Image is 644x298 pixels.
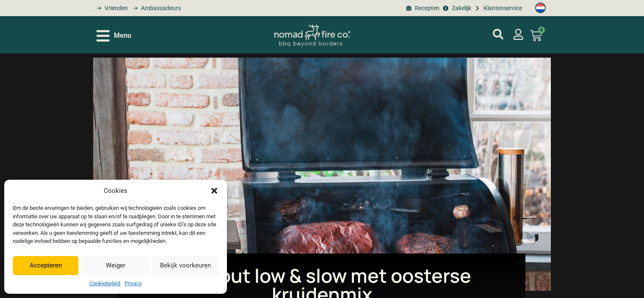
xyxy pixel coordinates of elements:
[130,4,181,13] a: grill bill ambassadors
[139,4,181,13] span: Ambassadeurs
[405,4,439,13] a: BBQ recepten
[13,204,218,245] div: Om de beste ervaringen te bieden, gebruiken wij technologieën zoals cookies om informatie over uw...
[124,279,142,288] a: Privacy
[538,27,545,33] span: 0
[93,58,551,291] img: Reebout op de pellet grill
[535,3,546,13] img: Nederlands
[13,256,78,275] button: Accepteren
[102,4,128,13] span: Vrienden
[97,28,131,43] div: Open/Close Menu
[114,31,131,41] span: Menu
[450,4,471,13] span: Zakelijk
[104,186,127,196] div: Cookies
[274,25,350,47] img: Nomad Logo
[473,4,522,13] a: grill bill klantenservice
[94,4,128,13] a: grill bill vrienden
[210,187,218,195] div: Dialog sluiten
[481,4,522,13] span: Klantenservice
[493,29,503,39] a: mijn account
[83,256,148,275] button: Weiger
[513,29,524,40] a: mijn account
[442,4,471,13] a: grill bill zakeljk
[153,256,218,275] button: Bekijk voorkeuren
[89,279,120,288] a: Cookiebeleid
[413,4,439,13] span: Recepten
[520,25,552,47] a: 0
